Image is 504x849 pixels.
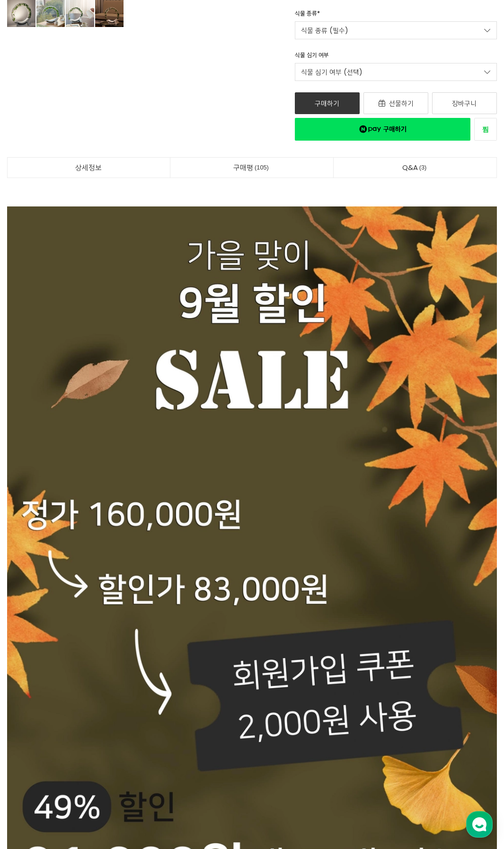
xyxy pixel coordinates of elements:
[253,162,270,172] span: 105
[418,162,428,172] span: 3
[3,300,62,324] a: 홈
[389,98,414,108] span: 선물하기
[474,118,497,141] a: 새창
[295,92,360,114] a: 구매하기
[363,92,428,114] a: 선물하기
[432,92,497,114] a: 장바구니
[122,300,182,324] a: 설정
[170,158,333,178] a: 구매평105
[295,63,497,81] a: 식물 심기 여부 (선택)
[62,300,122,324] a: 대화
[146,314,158,322] span: 설정
[334,158,496,178] a: Q&A3
[295,51,329,63] div: 식물 심기 여부
[295,118,470,141] a: 새창
[8,158,170,178] a: 상세정보
[87,315,98,322] span: 대화
[295,9,320,21] div: 식물 종류
[30,314,35,322] span: 홈
[295,21,497,39] a: 식물 종류 (필수)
